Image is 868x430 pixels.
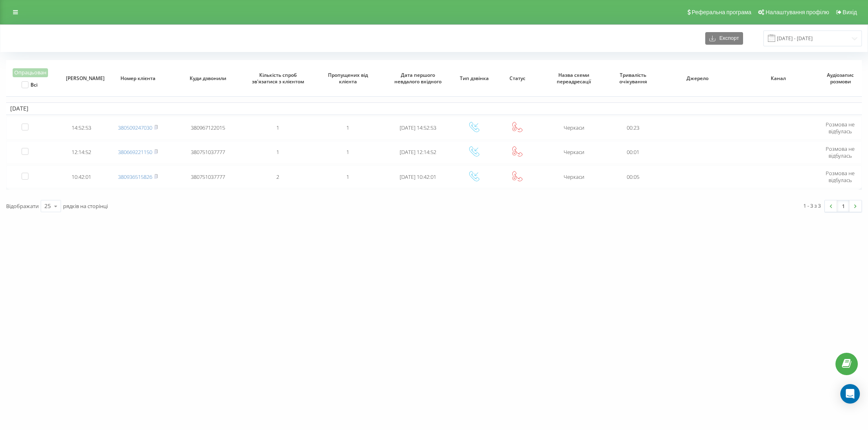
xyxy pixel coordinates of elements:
[191,124,225,131] span: 380967122015
[6,202,39,210] span: Відображати
[615,72,651,85] span: Тривалість очікування
[22,81,37,88] label: Всі
[826,169,855,184] span: Розмова не відбулась
[400,148,436,156] span: [DATE] 12:14:52
[320,72,376,85] span: Пропущених від клієнта
[826,121,855,135] span: Розмова не відбулась
[400,124,436,131] span: [DATE] 14:52:53
[276,148,279,156] span: 1
[390,72,446,85] span: Дата першого невдалого вхідного
[840,384,860,404] div: Open Intercom Messenger
[826,145,855,159] span: Розмова не відбулась
[539,117,609,139] td: Черкаси
[118,124,152,131] a: 380509247030
[665,75,730,82] span: Джерело
[765,9,829,15] span: Налаштування профілю
[118,173,152,180] a: 380936515826
[60,141,103,164] td: 12:14:52
[803,202,821,210] div: 1 - 3 з 3
[837,200,849,212] a: 1
[746,75,811,82] span: Канал
[824,72,856,85] span: Аудіозапис розмови
[843,9,857,15] span: Вихід
[346,173,349,180] span: 1
[546,72,602,85] span: Назва схеми переадресації
[180,75,236,82] span: Куди дзвонили
[63,202,108,210] span: рядків на сторінці
[60,165,103,188] td: 10:42:01
[609,165,657,188] td: 00:05
[276,124,279,131] span: 1
[692,9,752,15] span: Реферальна програма
[44,202,51,210] div: 25
[118,148,152,156] a: 380669221150
[66,75,97,82] span: [PERSON_NAME]
[705,32,743,45] button: Експорт
[459,75,490,82] span: Тип дзвінка
[191,148,225,156] span: 380751037777
[60,117,103,139] td: 14:52:53
[502,75,533,82] span: Статус
[250,72,306,85] span: Кількість спроб зв'язатися з клієнтом
[609,117,657,139] td: 00:23
[400,173,436,180] span: [DATE] 10:42:01
[191,173,225,180] span: 380751037777
[6,102,862,115] td: [DATE]
[715,35,739,41] span: Експорт
[346,148,349,156] span: 1
[346,124,349,131] span: 1
[539,141,609,164] td: Черкаси
[276,173,279,180] span: 2
[110,75,166,82] span: Номер клієнта
[539,165,609,188] td: Черкаси
[609,141,657,164] td: 00:01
